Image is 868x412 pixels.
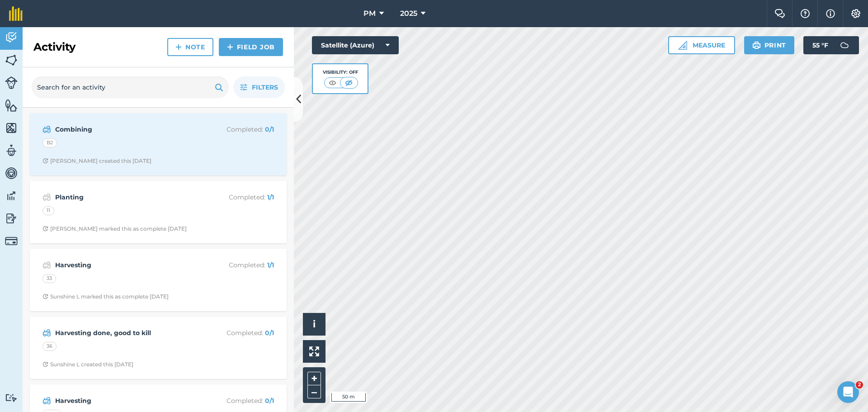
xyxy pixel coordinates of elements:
[267,193,274,201] strong: 1 / 1
[265,397,274,405] strong: 0 / 1
[5,121,18,135] img: svg+xml;base64,PHN2ZyB4bWxucz0iaHR0cDovL3d3dy53My5vcmcvMjAwMC9zdmciIHdpZHRoPSI1NiIgaGVpZ2h0PSI2MC...
[5,99,18,112] img: svg+xml;base64,PHN2ZyB4bWxucz0iaHR0cDovL3d3dy53My5vcmcvMjAwMC9zdmciIHdpZHRoPSI1NiIgaGVpZ2h0PSI2MC...
[202,260,274,270] p: Completed :
[42,206,54,215] div: 11
[42,395,51,406] img: svg+xml;base64,PD94bWwgdmVyc2lvbj0iMS4wIiBlbmNvZGluZz0idXRmLTgiPz4KPCEtLSBHZW5lcmF0b3I6IEFkb2JlIE...
[35,118,281,170] a: CombiningCompleted: 0/1B2Clock with arrow pointing clockwise[PERSON_NAME] created this [DATE]
[42,361,48,367] img: Clock with arrow pointing clockwise
[42,192,51,203] img: svg+xml;base64,PD94bWwgdmVyc2lvbj0iMS4wIiBlbmNvZGluZz0idXRmLTgiPz4KPCEtLSBHZW5lcmF0b3I6IEFkb2JlIE...
[33,40,75,54] h2: Activity
[400,8,417,19] span: 2025
[752,40,761,51] img: svg+xml;base64,PHN2ZyB4bWxucz0iaHR0cDovL3d3dy53My5vcmcvMjAwMC9zdmciIHdpZHRoPSIxOSIgaGVpZ2h0PSIyNC...
[803,36,859,54] button: 55 °F
[313,318,316,330] span: i
[267,261,274,269] strong: 1 / 1
[5,31,18,44] img: svg+xml;base64,PD94bWwgdmVyc2lvbj0iMS4wIiBlbmNvZGluZz0idXRmLTgiPz4KPCEtLSBHZW5lcmF0b3I6IEFkb2JlIE...
[55,260,198,270] strong: Harvesting
[812,36,828,54] span: 55 ° F
[800,9,811,18] img: A question mark icon
[35,254,281,306] a: HarvestingCompleted: 1/133Clock with arrow pointing clockwiseSunshine L marked this as complete [...
[42,327,51,338] img: svg+xml;base64,PD94bWwgdmVyc2lvbj0iMS4wIiBlbmNvZGluZz0idXRmLTgiPz4KPCEtLSBHZW5lcmF0b3I6IEFkb2JlIE...
[5,235,18,247] img: svg+xml;base64,PD94bWwgdmVyc2lvbj0iMS4wIiBlbmNvZGluZz0idXRmLTgiPz4KPCEtLSBHZW5lcmF0b3I6IEFkb2JlIE...
[668,36,735,54] button: Measure
[175,42,182,52] img: svg+xml;base64,PHN2ZyB4bWxucz0iaHR0cDovL3d3dy53My5vcmcvMjAwMC9zdmciIHdpZHRoPSIxNCIgaGVpZ2h0PSIyNC...
[42,138,57,147] div: B2
[42,342,57,351] div: 36
[219,38,283,56] a: Field Job
[55,192,198,202] strong: Planting
[5,212,18,225] img: svg+xml;base64,PD94bWwgdmVyc2lvbj0iMS4wIiBlbmNvZGluZz0idXRmLTgiPz4KPCEtLSBHZW5lcmF0b3I6IEFkb2JlIE...
[826,8,835,19] img: svg+xml;base64,PHN2ZyB4bWxucz0iaHR0cDovL3d3dy53My5vcmcvMjAwMC9zdmciIHdpZHRoPSIxNyIgaGVpZ2h0PSIxNy...
[55,396,198,406] strong: Harvesting
[35,322,281,374] a: Harvesting done, good to killCompleted: 0/136Clock with arrow pointing clockwiseSunshine L create...
[5,189,18,203] img: svg+xml;base64,PD94bWwgdmVyc2lvbj0iMS4wIiBlbmNvZGluZz0idXRmLTgiPz4KPCEtLSBHZW5lcmF0b3I6IEFkb2JlIE...
[42,158,48,164] img: Clock with arrow pointing clockwise
[5,53,18,67] img: svg+xml;base64,PHN2ZyB4bWxucz0iaHR0cDovL3d3dy53My5vcmcvMjAwMC9zdmciIHdpZHRoPSI1NiIgaGVpZ2h0PSI2MC...
[307,372,321,385] button: +
[202,328,274,338] p: Completed :
[42,293,169,300] div: Sunshine L marked this as complete [DATE]
[42,274,56,283] div: 33
[42,361,133,368] div: Sunshine L created this [DATE]
[42,294,48,299] img: Clock with arrow pointing clockwise
[323,69,358,76] div: Visibility: Off
[55,124,198,134] strong: Combining
[42,157,151,165] div: [PERSON_NAME] created this [DATE]
[32,76,229,98] input: Search for an activity
[35,186,281,238] a: PlantingCompleted: 1/111Clock with arrow pointing clockwise[PERSON_NAME] marked this as complete ...
[202,124,274,134] p: Completed :
[215,82,223,93] img: svg+xml;base64,PHN2ZyB4bWxucz0iaHR0cDovL3d3dy53My5vcmcvMjAwMC9zdmciIHdpZHRoPSIxOSIgaGVpZ2h0PSIyNC...
[343,78,354,87] img: svg+xml;base64,PHN2ZyB4bWxucz0iaHR0cDovL3d3dy53My5vcmcvMjAwMC9zdmciIHdpZHRoPSI1MCIgaGVpZ2h0PSI0MC...
[227,42,233,52] img: svg+xml;base64,PHN2ZyB4bWxucz0iaHR0cDovL3d3dy53My5vcmcvMjAwMC9zdmciIHdpZHRoPSIxNCIgaGVpZ2h0PSIyNC...
[363,8,376,19] span: PM
[42,260,51,270] img: svg+xml;base64,PD94bWwgdmVyc2lvbj0iMS4wIiBlbmNvZGluZz0idXRmLTgiPz4KPCEtLSBHZW5lcmF0b3I6IEFkb2JlIE...
[774,9,785,18] img: Two speech bubbles overlapping with the left bubble in the forefront
[303,313,325,336] button: i
[265,329,274,337] strong: 0 / 1
[309,346,319,356] img: Four arrows, one pointing top left, one top right, one bottom right and the last bottom left
[327,78,338,87] img: svg+xml;base64,PHN2ZyB4bWxucz0iaHR0cDovL3d3dy53My5vcmcvMjAwMC9zdmciIHdpZHRoPSI1MCIgaGVpZ2h0PSI0MC...
[837,381,859,403] iframe: Intercom live chat
[678,41,687,50] img: Ruler icon
[5,393,18,402] img: svg+xml;base64,PD94bWwgdmVyc2lvbj0iMS4wIiBlbmNvZGluZz0idXRmLTgiPz4KPCEtLSBHZW5lcmF0b3I6IEFkb2JlIE...
[5,76,18,89] img: svg+xml;base64,PD94bWwgdmVyc2lvbj0iMS4wIiBlbmNvZGluZz0idXRmLTgiPz4KPCEtLSBHZW5lcmF0b3I6IEFkb2JlIE...
[307,385,321,398] button: –
[5,166,18,180] img: svg+xml;base64,PD94bWwgdmVyc2lvbj0iMS4wIiBlbmNvZGluZz0idXRmLTgiPz4KPCEtLSBHZW5lcmF0b3I6IEFkb2JlIE...
[167,38,213,56] a: Note
[55,328,198,338] strong: Harvesting done, good to kill
[835,36,854,54] img: svg+xml;base64,PD94bWwgdmVyc2lvbj0iMS4wIiBlbmNvZGluZz0idXRmLTgiPz4KPCEtLSBHZW5lcmF0b3I6IEFkb2JlIE...
[233,76,285,98] button: Filters
[5,144,18,157] img: svg+xml;base64,PD94bWwgdmVyc2lvbj0iMS4wIiBlbmNvZGluZz0idXRmLTgiPz4KPCEtLSBHZW5lcmF0b3I6IEFkb2JlIE...
[42,225,187,232] div: [PERSON_NAME] marked this as complete [DATE]
[252,82,278,92] span: Filters
[202,192,274,202] p: Completed :
[42,124,51,135] img: svg+xml;base64,PD94bWwgdmVyc2lvbj0iMS4wIiBlbmNvZGluZz0idXRmLTgiPz4KPCEtLSBHZW5lcmF0b3I6IEFkb2JlIE...
[856,381,863,388] span: 2
[42,226,48,232] img: Clock with arrow pointing clockwise
[9,6,23,21] img: fieldmargin Logo
[265,125,274,133] strong: 0 / 1
[312,36,399,54] button: Satellite (Azure)
[850,9,861,18] img: A cog icon
[202,396,274,406] p: Completed :
[744,36,795,54] button: Print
